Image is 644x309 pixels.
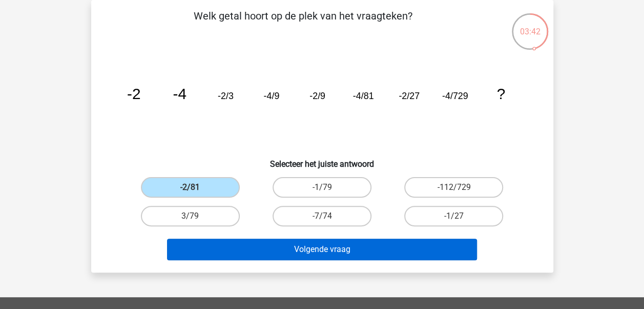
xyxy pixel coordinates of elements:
[108,8,498,39] p: Welk getal hoort op de plek van het vraagteken?
[399,91,420,101] tspan: -2/27
[352,91,373,101] tspan: -4/81
[511,12,549,38] div: 03:42
[108,151,537,169] h6: Selecteer het juiste antwoord
[263,91,279,101] tspan: -4/9
[127,85,140,102] tspan: -2
[404,177,503,198] label: -112/729
[173,85,186,102] tspan: -4
[496,85,505,102] tspan: ?
[273,177,371,198] label: -1/79
[442,91,468,101] tspan: -4/729
[141,206,240,226] label: 3/79
[309,91,325,101] tspan: -2/9
[217,91,233,101] tspan: -2/3
[141,177,240,198] label: -2/81
[273,206,371,226] label: -7/74
[404,206,503,226] label: -1/27
[167,239,477,260] button: Volgende vraag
